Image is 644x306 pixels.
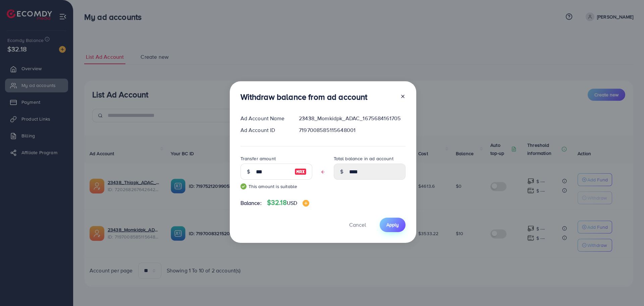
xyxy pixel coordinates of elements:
div: Ad Account ID [235,126,294,134]
span: Apply [386,221,399,228]
img: image [294,168,307,176]
div: 23438_Momkidpk_ADAC_1675684161705 [293,115,411,122]
span: Balance: [240,199,262,207]
label: Transfer amount [240,155,276,162]
button: Cancel [341,218,374,232]
span: Cancel [349,221,366,228]
img: image [303,200,309,207]
h3: Withdraw balance from ad account [240,92,368,102]
img: guide [240,183,247,189]
div: 7197008585115648001 [293,126,411,134]
label: Total balance in ad account [334,155,393,162]
h4: $32.18 [267,199,309,207]
span: USD [287,199,297,207]
small: This amount is suitable [240,183,312,190]
button: Apply [380,218,406,232]
iframe: Chat [615,276,639,301]
div: Ad Account Name [235,115,294,122]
